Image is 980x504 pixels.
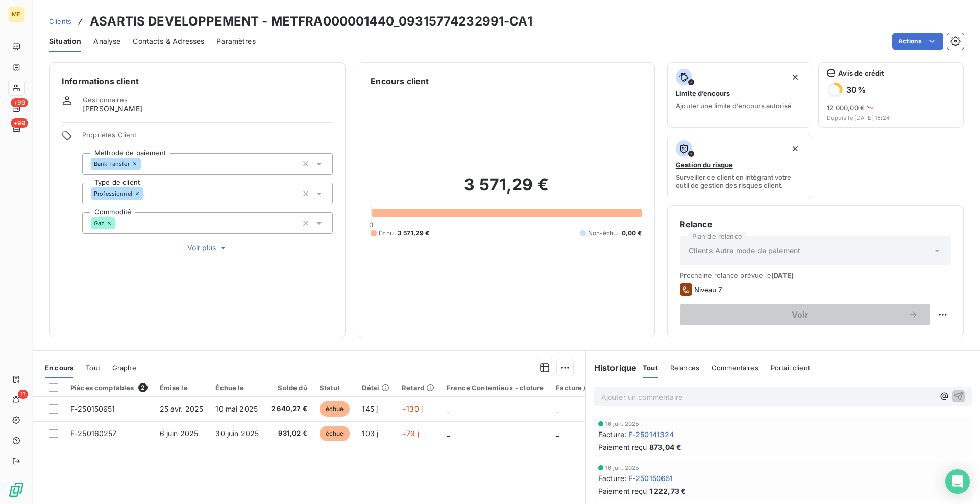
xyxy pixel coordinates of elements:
span: 11 [18,390,28,399]
span: Surveiller ce client en intégrant votre outil de gestion des risques client. [676,173,804,189]
h2: 3 571,29 € [371,175,642,205]
span: +79 j [402,429,419,438]
span: [PERSON_NAME] [83,104,142,114]
div: Retard [402,383,434,392]
div: France Contentieux - cloture [447,383,544,392]
span: Prochaine relance prévue le [680,271,951,279]
span: Facture : [598,429,626,440]
button: Voir [680,304,930,325]
a: Clients [49,16,71,27]
span: Paramètres [216,36,256,46]
h6: Historique [586,362,637,374]
span: Tout [643,364,658,372]
span: Non-échu [588,229,618,238]
span: 16 juil. 2025 [605,421,640,427]
span: BankTransfer [94,161,130,167]
span: 2 640,27 € [271,404,307,414]
span: Analyse [93,36,120,46]
div: Solde dû [271,383,307,392]
span: 873,04 € [649,442,681,452]
span: 103 j [362,429,378,438]
span: Commentaires [712,364,758,372]
h6: 30 % [846,85,865,95]
span: Paiement reçu [598,486,647,496]
span: Facture : [598,473,626,484]
span: F-250150651 [628,473,673,484]
span: Ajouter une limite d’encours autorisé [676,102,792,110]
div: Open Intercom Messenger [945,469,970,494]
span: [DATE] [771,271,794,279]
span: 2 [138,383,148,392]
div: Facture / Echéancier [556,383,626,392]
span: 0 [369,221,373,229]
span: +99 [11,98,28,107]
span: 12 000,00 € [827,104,865,112]
span: +130 j [402,404,423,413]
button: Gestion du risqueSurveiller ce client en intégrant votre outil de gestion des risques client. [667,134,813,199]
span: Niveau 7 [694,285,722,294]
h6: Relance [680,218,951,230]
input: Ajouter une valeur [143,189,152,198]
span: 25 avr. 2025 [160,404,204,413]
span: Clients [49,17,71,26]
span: Voir [692,310,908,319]
span: échue [320,426,350,441]
span: _ [556,404,559,413]
span: 30 juin 2025 [215,429,259,438]
button: Actions [892,33,943,50]
span: _ [447,404,450,413]
span: 16 juil. 2025 [605,465,640,471]
span: _ [556,429,559,438]
span: Contacts & Adresses [133,36,204,46]
span: Gestionnaires [83,95,128,104]
span: Professionnel [94,190,132,197]
span: _ [447,429,450,438]
h6: Encours client [371,75,429,87]
div: ME [8,6,24,22]
div: Statut [320,383,350,392]
span: Relances [670,364,699,372]
span: Clients Autre mode de paiement [689,246,801,256]
div: Émise le [160,383,204,392]
span: échue [320,401,350,417]
span: 1 222,73 € [649,486,687,496]
span: Propriétés Client [82,131,333,145]
span: F-250150651 [70,404,115,413]
span: En cours [45,364,73,372]
span: 145 j [362,404,378,413]
img: Logo LeanPay [8,482,24,498]
div: Échue le [215,383,259,392]
span: 931,02 € [271,428,307,439]
span: Avis de crédit [838,69,884,77]
span: 6 juin 2025 [160,429,199,438]
button: Limite d’encoursAjouter une limite d’encours autorisé [667,62,813,128]
input: Ajouter une valeur [115,219,124,228]
span: Gaz [94,220,104,226]
span: Portail client [771,364,810,372]
button: Voir plus [82,242,333,253]
span: +99 [11,118,28,128]
span: Limite d’encours [676,89,730,98]
span: F-250141324 [628,429,674,440]
span: Échu [379,229,394,238]
span: 3 571,29 € [398,229,430,238]
span: Graphe [112,364,136,372]
span: Tout [86,364,100,372]
div: Délai [362,383,389,392]
h3: ASARTIS DEVELOPPEMENT - METFRA000001440_09315774232991-CA1 [90,12,532,31]
span: Depuis le [DATE] 16:24 [827,115,955,121]
span: F-250160257 [70,429,117,438]
span: 10 mai 2025 [215,404,258,413]
input: Ajouter une valeur [141,159,149,169]
h6: Informations client [62,75,333,87]
div: Pièces comptables [70,383,148,392]
span: Voir plus [187,243,228,253]
span: 0,00 € [622,229,642,238]
span: Gestion du risque [676,161,733,169]
span: Situation [49,36,81,46]
span: Paiement reçu [598,442,647,452]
